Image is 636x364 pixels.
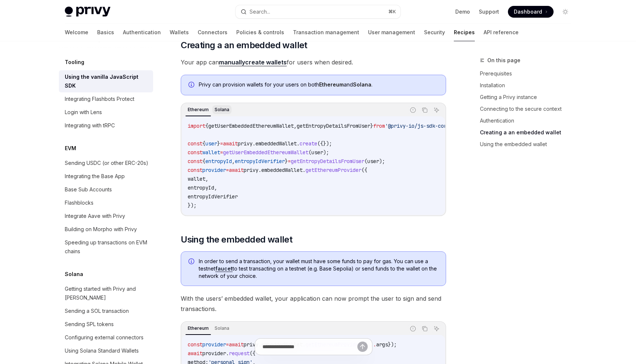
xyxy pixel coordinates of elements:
[202,140,205,147] span: {
[212,324,232,333] div: Solana
[65,320,114,329] div: Sending SPL tokens
[59,236,153,258] a: Speeding up transactions on EVM chains
[65,121,115,130] div: Integrating with tRPC
[59,223,153,236] a: Building on Morpho with Privy
[364,158,367,165] span: (
[208,123,294,129] span: getUserEmbeddedEthereumWallet
[323,149,329,156] span: );
[373,123,385,129] span: from
[291,158,364,165] span: getEntropyDetailsFromUser
[65,58,84,67] h5: Tooling
[59,106,153,119] a: Login with Lens
[65,108,102,117] div: Login with Lens
[65,73,149,90] div: Using the vanilla JavaScript SDK
[220,149,223,156] span: =
[480,138,577,150] a: Using the embedded wallet
[479,8,499,15] a: Support
[65,346,139,355] div: Using Solana Standard Wallets
[198,24,227,41] a: Connectors
[235,158,285,165] span: entropyIdVerifier
[59,282,153,304] a: Getting started with Privy and [PERSON_NAME]
[559,6,571,18] button: Toggle dark mode
[97,24,114,41] a: Basics
[188,258,196,266] svg: Info
[420,105,430,115] button: Copy the contents from the code block
[65,238,149,256] div: Speeding up transactions on EVM chains
[480,115,577,127] a: Authentication
[420,324,430,333] button: Copy the contents from the code block
[202,167,226,173] span: provider
[188,167,202,173] span: const
[252,140,255,147] span: .
[508,6,554,18] a: Dashboard
[454,24,475,41] a: Recipes
[388,9,396,15] span: ⌘ K
[65,24,88,41] a: Welcome
[217,140,220,147] span: }
[484,24,519,41] a: API reference
[181,234,292,245] span: Using the embedded wallet
[188,123,205,129] span: import
[319,81,344,88] strong: Ethereum
[361,167,367,173] span: ({
[59,318,153,331] a: Sending SPL tokens
[300,140,317,147] span: create
[223,149,308,156] span: getUserEmbeddedEthereumWallet
[123,24,161,41] a: Authentication
[432,324,441,333] button: Ask AI
[480,79,577,91] a: Installation
[480,68,577,79] a: Prerequisites
[220,140,223,147] span: =
[424,24,445,41] a: Security
[294,123,297,129] span: ,
[368,24,415,41] a: User management
[219,59,245,66] strong: manually
[232,158,235,165] span: ,
[59,196,153,209] a: Flashblocks
[226,167,229,173] span: =
[181,57,446,67] span: Your app can for users when desired.
[185,324,211,333] div: Ethereum
[370,123,373,129] span: }
[188,176,205,182] span: wallet
[188,140,202,147] span: const
[188,149,202,156] span: const
[385,123,453,129] span: '@privy-io/js-sdk-core'
[244,167,258,173] span: privy
[379,158,385,165] span: );
[188,158,202,165] span: const
[65,212,125,220] div: Integrate Aave with Privy
[487,56,520,65] span: On this page
[480,103,577,115] a: Connecting to the secure context
[181,293,446,314] span: With the users’ embedded wallet, your application can now prompt the user to sign and send transa...
[185,105,211,114] div: Ethereum
[238,140,252,147] span: privy
[214,184,217,191] span: ,
[455,8,470,15] a: Demo
[229,167,244,173] span: await
[65,159,148,167] div: Sending USDC (or other ERC-20s)
[65,198,93,207] div: Flashblocks
[297,123,370,129] span: getEntropyDetailsFromUser
[188,82,196,89] svg: Info
[199,258,438,280] span: In order to send a transaction, your wallet must have some funds to pay for gas. You can use a te...
[353,81,371,88] strong: Solana
[250,7,270,16] div: Search...
[205,140,217,147] span: user
[293,24,359,41] a: Transaction management
[236,24,284,41] a: Policies & controls
[285,158,288,165] span: }
[258,167,261,173] span: .
[59,92,153,106] a: Integrating Flashbots Protect
[212,105,232,114] div: Solana
[59,170,153,183] a: Integrating the Base App
[65,7,110,17] img: light logo
[59,331,153,344] a: Configuring external connectors
[59,344,153,357] a: Using Solana Standard Wallets
[59,304,153,318] a: Sending a SOL transaction
[188,202,197,209] span: });
[297,140,300,147] span: .
[223,140,238,147] span: await
[65,333,144,342] div: Configuring external connectors
[181,39,307,51] span: Creating a an embedded wallet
